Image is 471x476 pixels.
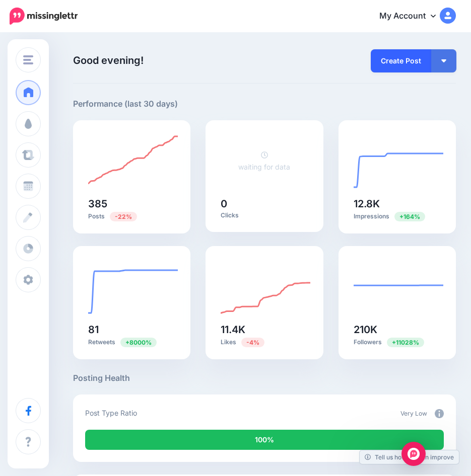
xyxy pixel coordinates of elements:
[110,212,137,221] span: Previous period: 491
[88,211,175,221] p: Posts
[354,325,441,335] h5: 210K
[23,55,33,64] img: menu.png
[354,211,441,221] p: Impressions
[88,199,175,209] h5: 385
[371,49,431,72] a: Create Post
[354,199,441,209] h5: 12.8K
[241,338,264,347] span: Previous period: 11.9K
[73,98,178,110] h5: Performance (last 30 days)
[88,325,175,335] h5: 81
[360,450,459,464] a: Tell us how we can improve
[221,325,308,335] h5: 11.4K
[401,442,426,466] div: Open Intercom Messenger
[73,372,456,384] h5: Posting Health
[120,338,157,347] span: Previous period: 1
[354,337,441,347] p: Followers
[238,151,290,171] a: waiting for data
[85,430,444,450] div: 100% of your posts in the last 30 days were manually created (i.e. were not from Drip Campaigns o...
[369,4,456,29] a: My Account
[400,410,427,417] span: Very Low
[221,337,308,347] p: Likes
[387,338,424,347] span: Previous period: 1.88K
[221,211,308,219] p: Clicks
[441,59,446,62] img: arrow-down-white.png
[221,199,308,209] h5: 0
[85,407,137,419] p: Post Type Ratio
[10,8,78,25] img: Missinglettr
[88,337,175,347] p: Retweets
[435,409,444,418] img: info-circle-grey.png
[73,54,144,66] span: Good evening!
[394,212,425,221] span: Previous period: 4.84K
